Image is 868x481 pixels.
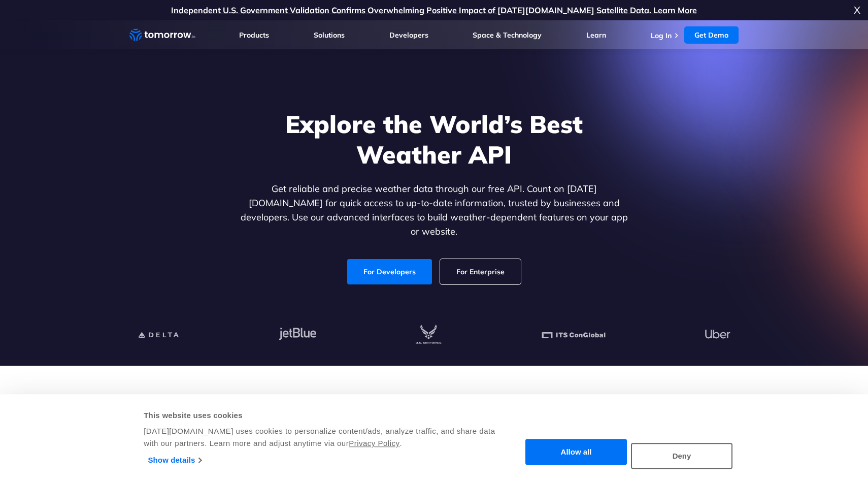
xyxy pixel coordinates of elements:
[129,27,195,43] a: Home link
[631,443,732,469] button: Deny
[586,30,606,40] a: Learn
[389,30,428,40] a: Developers
[238,182,630,239] p: Get reliable and precise weather data through our free API. Count on [DATE][DOMAIN_NAME] for quic...
[347,259,432,284] a: For Developers
[684,26,739,44] a: Get Demo
[144,425,496,450] div: [DATE][DOMAIN_NAME] uses cookies to personalize content/ads, analyze traffic, and share data with...
[144,409,496,422] div: This website uses cookies
[238,109,630,170] h1: Explore the World’s Best Weather API
[239,30,269,40] a: Products
[651,31,672,40] a: Log In
[349,439,399,447] a: Privacy Policy
[473,30,542,40] a: Space & Technology
[525,439,627,465] button: Allow all
[171,5,697,15] a: Independent U.S. Government Validation Confirms Overwhelming Positive Impact of [DATE][DOMAIN_NAM...
[148,453,202,468] a: Show details
[440,259,521,284] a: For Enterprise
[314,30,345,40] a: Solutions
